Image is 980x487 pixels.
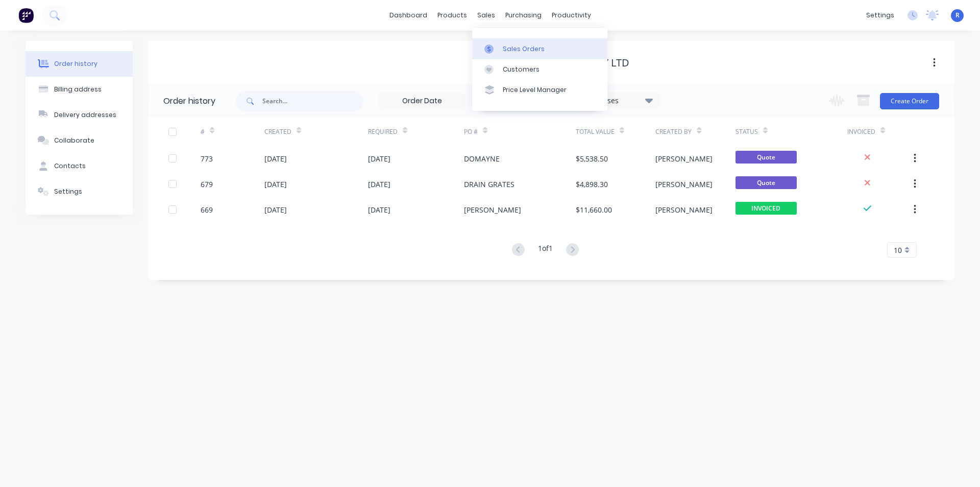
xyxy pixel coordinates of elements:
[264,204,287,215] div: [DATE]
[262,91,363,111] input: Search...
[54,136,94,145] div: Collaborate
[472,80,607,100] a: Price Level Manager
[472,8,500,23] div: sales
[472,59,607,80] a: Customers
[201,204,213,215] div: 669
[264,153,287,164] div: [DATE]
[880,93,939,109] button: Create Order
[18,8,34,23] img: Factory
[464,204,521,215] div: [PERSON_NAME]
[955,11,960,20] span: R
[655,118,735,146] div: Created By
[847,127,875,136] div: Invoiced
[736,176,797,189] span: Quote
[368,153,390,164] div: [DATE]
[201,153,213,164] div: 773
[472,38,607,59] a: Sales Orders
[576,179,608,190] div: $4,898.30
[26,128,133,153] button: Collaborate
[503,44,545,54] div: Sales Orders
[464,118,576,146] div: PO #
[54,59,97,68] div: Order history
[163,95,215,107] div: Order history
[655,179,713,190] div: [PERSON_NAME]
[576,118,655,146] div: Total Value
[54,110,116,120] div: Delivery addresses
[503,85,567,95] div: Price Level Manager
[26,51,133,77] button: Order history
[26,179,133,204] button: Settings
[201,118,264,146] div: #
[264,118,368,146] div: Created
[54,187,82,196] div: Settings
[464,179,514,190] div: DRAIN GRATES
[547,8,596,23] div: productivity
[201,179,213,190] div: 679
[500,8,547,23] div: purchasing
[368,179,390,190] div: [DATE]
[861,8,899,23] div: settings
[736,118,847,146] div: Status
[54,161,86,171] div: Contacts
[736,151,797,164] span: Quote
[26,102,133,128] button: Delivery addresses
[264,179,287,190] div: [DATE]
[26,153,133,179] button: Contacts
[201,127,205,136] div: #
[576,153,608,164] div: $5,538.50
[894,245,902,256] span: 10
[384,8,432,23] a: dashboard
[736,202,797,215] span: INVOICED
[655,204,713,215] div: [PERSON_NAME]
[576,127,615,136] div: Total Value
[432,8,472,23] div: products
[54,85,102,94] div: Billing address
[368,204,390,215] div: [DATE]
[655,127,692,136] div: Created By
[368,118,464,146] div: Required
[464,153,500,164] div: DOMAYNE
[264,127,291,136] div: Created
[576,204,612,215] div: $11,660.00
[847,118,911,146] div: Invoiced
[503,65,540,74] div: Customers
[538,243,553,258] div: 1 of 1
[655,153,713,164] div: [PERSON_NAME]
[379,94,465,109] input: Order Date
[573,95,659,106] div: 18 Statuses
[368,127,398,136] div: Required
[736,127,758,136] div: Status
[464,127,478,136] div: PO #
[26,77,133,102] button: Billing address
